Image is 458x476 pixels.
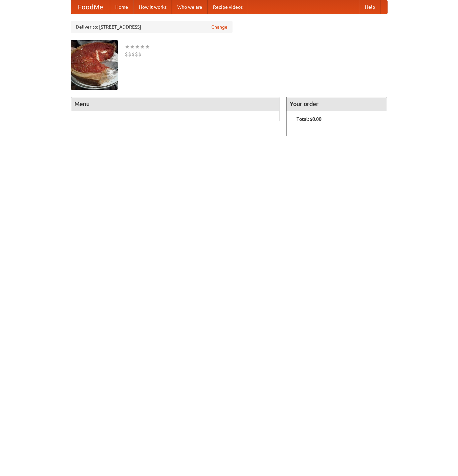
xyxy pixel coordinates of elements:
a: Who we are [172,0,208,14]
li: ★ [125,43,130,50]
div: Deliver to: [STREET_ADDRESS] [71,21,233,33]
li: ★ [145,43,150,50]
li: $ [125,50,128,58]
li: ★ [140,43,145,50]
a: Help [360,0,380,14]
a: Home [110,0,133,14]
img: angular.jpg [71,40,118,90]
h4: Menu [71,97,279,111]
a: Change [211,24,227,30]
li: ★ [130,43,135,50]
li: $ [135,50,138,58]
li: ★ [135,43,140,50]
a: Recipe videos [208,0,248,14]
h4: Your order [286,97,387,111]
li: $ [138,50,142,58]
a: How it works [133,0,172,14]
li: $ [131,50,135,58]
a: FoodMe [71,0,110,14]
li: $ [128,50,131,58]
b: Total: $0.00 [297,116,322,122]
